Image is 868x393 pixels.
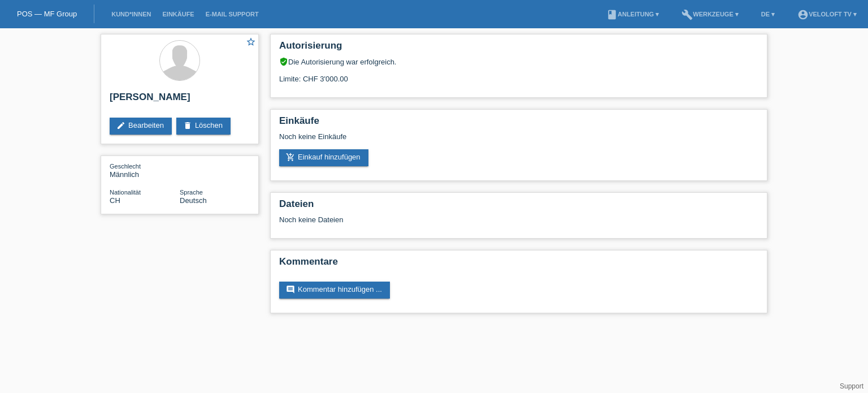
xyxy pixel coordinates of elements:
h2: Autorisierung [279,40,758,57]
a: DE ▾ [756,11,780,18]
h2: Kommentare [279,256,758,273]
span: Schweiz [110,196,120,205]
i: book [606,9,618,20]
span: Sprache [180,189,203,196]
a: POS — MF Group [17,10,77,18]
i: add_shopping_cart [286,153,295,162]
i: account_circle [797,9,809,20]
a: Kund*innen [106,11,157,18]
a: commentKommentar hinzufügen ... [279,282,390,299]
a: account_circleVeloLoft TV ▾ [792,11,862,18]
a: bookAnleitung ▾ [601,11,665,18]
a: Einkäufe [157,11,199,18]
i: verified_user [279,57,288,66]
a: add_shopping_cartEinkauf hinzufügen [279,149,368,166]
i: delete [183,121,192,130]
a: Support [840,382,863,390]
h2: Einkäufe [279,115,758,132]
div: Noch keine Dateien [279,215,624,224]
span: Geschlecht [110,163,141,170]
div: Noch keine Einkäufe [279,132,758,149]
div: Männlich [110,162,180,179]
a: deleteLöschen [176,118,231,135]
span: Deutsch [180,196,207,205]
i: edit [116,121,125,130]
h2: Dateien [279,198,758,215]
a: star_border [246,37,256,49]
a: buildWerkzeuge ▾ [676,11,744,18]
a: editBearbeiten [110,118,172,135]
div: Die Autorisierung war erfolgreich. [279,57,758,66]
span: Nationalität [110,189,141,196]
i: star_border [246,37,256,47]
i: comment [286,285,295,294]
i: build [682,9,693,20]
h2: [PERSON_NAME] [110,92,250,109]
div: Limite: CHF 3'000.00 [279,66,758,83]
a: E-Mail Support [200,11,264,18]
